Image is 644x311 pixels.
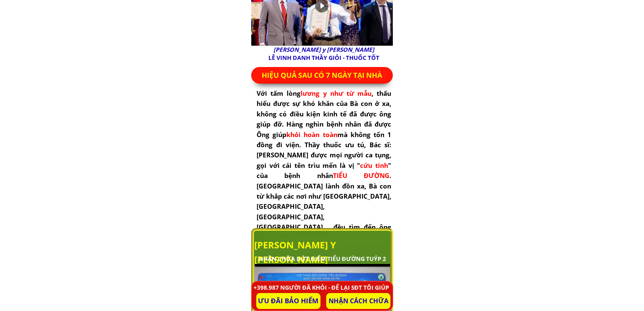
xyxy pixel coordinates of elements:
[254,238,397,267] h3: [PERSON_NAME] Y [PERSON_NAME]
[286,130,337,139] span: khỏi hoàn toàn
[301,89,372,98] span: lương y như từ mẫu
[333,171,389,180] span: TIỂU ĐƯỜNG
[252,283,390,292] h3: +398.987 NGƯỜI ĐÃ KHỎI - ĐỂ LẠI SĐT TÔI GIÚP
[259,254,395,263] h3: NHẬN CHỮA DỨT ĐIỂM TIỂU ĐƯỜNG TUÝP 2
[273,46,374,53] span: [PERSON_NAME] y [PERSON_NAME]
[326,293,390,309] p: NHẬN CÁCH CHỮA
[360,161,388,170] span: cứu tinh
[257,88,391,253] h3: Với tấm lòng , thấu hiểu được sự khó khăn của Bà con ở xa, không có điều kiện kinh tế đã được ông...
[251,67,393,84] p: HIỆU QUẢ SAU CÓ 7 NGÀY TẠI NHÀ
[260,46,388,62] h3: LỄ VINH DANH THẦY GIỎI - THUỐC TỐT
[256,293,320,309] p: ƯU ĐÃI BẢO HIỂM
